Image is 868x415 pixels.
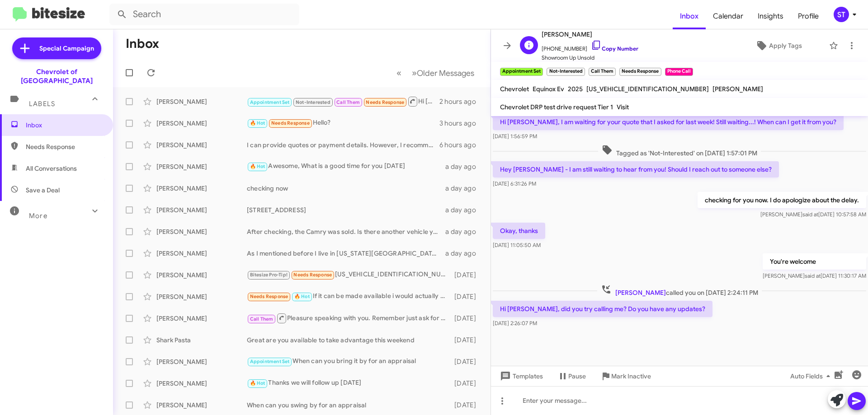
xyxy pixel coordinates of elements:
div: [DATE] [450,379,483,388]
span: [DATE] 6:31:26 PM [493,180,536,187]
div: a day ago [445,184,483,193]
span: Showroom Up Unsold [542,53,638,62]
span: Visit [617,103,629,111]
span: [DATE] 2:26:07 PM [493,320,537,326]
span: Apply Tags [769,37,802,54]
button: Next [406,64,480,82]
p: Okay, thanks [493,223,545,239]
nav: Page navigation example [392,64,480,82]
div: [PERSON_NAME] [156,119,247,128]
button: Mark Inactive [593,368,658,384]
a: Insights [750,3,791,29]
small: Phone Call [665,68,693,76]
div: When can you swing by for an appraisal [247,401,450,410]
div: [PERSON_NAME] [156,249,247,258]
input: Search [109,4,299,25]
span: [PERSON_NAME] [712,85,763,93]
p: You're welcome [763,253,866,270]
div: 3 hours ago [439,119,483,128]
div: [DATE] [450,336,483,345]
div: [DATE] [450,401,483,410]
span: Call Them [250,316,274,322]
span: [DATE] 11:05:50 AM [493,242,541,248]
small: Appointment Set [500,68,543,76]
span: Appointment Set [250,359,290,364]
span: Auto Fields [790,368,834,384]
div: a day ago [445,249,483,258]
div: [PERSON_NAME] [156,270,247,280]
span: called you on [DATE] 2:24:11 PM [597,284,762,297]
div: [PERSON_NAME] [156,162,247,171]
div: [PERSON_NAME] [156,401,247,410]
div: 2 hours ago [439,97,483,106]
div: [PERSON_NAME] [156,357,247,366]
button: ST [826,7,858,22]
div: a day ago [445,162,483,171]
button: Previous [391,64,407,82]
div: [PERSON_NAME] [156,314,247,323]
span: Pause [568,368,586,384]
div: If it can be made available i would actually prefer that [247,291,450,302]
div: Hi [PERSON_NAME], did you try calling me? Do you have any updates? [247,96,439,107]
span: Appointment Set [250,99,290,105]
span: Chevrolet DRP test drive request Tier 1 [500,103,613,111]
span: 🔥 Hot [250,120,265,126]
span: [PERSON_NAME] [DATE] 11:30:17 AM [763,272,866,279]
div: [DATE] [450,357,483,366]
div: Awesome, What is a good time for you [DATE] [247,161,445,172]
div: [DATE] [450,270,483,280]
div: After checking, the Camry was sold. Is there another vehicle you would be interested in or would ... [247,227,445,236]
span: Mark Inactive [611,368,651,384]
div: [STREET_ADDRESS] [247,205,445,214]
span: Needs Response [271,120,310,126]
span: said at [802,211,818,218]
a: Inbox [673,3,706,29]
span: Not-Interested [296,99,330,105]
div: I can provide quotes or payment details. However, I recommend visiting the dealership to discuss ... [247,140,439,149]
div: checking now [247,184,445,193]
span: Profile [791,3,826,29]
span: Bitesize Pro-Tip! [250,272,288,278]
div: [DATE] [450,314,483,323]
button: Auto Fields [783,368,841,384]
span: 2025 [568,85,583,93]
span: Needs Response [26,142,103,151]
div: [PERSON_NAME] [156,379,247,388]
p: Hi [PERSON_NAME], I am waiting for your quote that I asked for last week! Still waiting...! When ... [493,114,844,130]
span: « [396,67,401,79]
span: Needs Response [250,294,288,299]
button: Apply Tags [732,37,825,54]
span: » [412,67,417,79]
h1: Inbox [126,37,159,51]
div: Hello? [247,118,439,128]
a: Copy Number [591,45,638,52]
button: Pause [550,368,593,384]
small: Call Them [589,68,616,76]
div: Great are you available to take advantage this weekend [247,336,450,345]
span: Inbox [26,121,103,130]
span: Labels [29,100,55,108]
p: checking for you now. I do apologize about the delay. [698,192,866,208]
span: Special Campaign [39,44,94,53]
button: Templates [491,368,550,384]
div: [PERSON_NAME] [156,227,247,236]
span: Chevrolet [500,85,529,93]
span: Needs Response [293,272,332,278]
span: 🔥 Hot [250,163,265,169]
p: Hi [PERSON_NAME], did you try calling me? Do you have any updates? [493,301,712,317]
span: Needs Response [366,99,404,105]
span: Older Messages [417,68,474,78]
span: said at [805,272,821,279]
span: [PHONE_NUMBER] [542,40,638,53]
div: Pleasure speaking with you. Remember just ask for [PERSON_NAME] when you arrive. [247,312,450,324]
a: Calendar [706,3,750,29]
div: [PERSON_NAME] [156,184,247,193]
div: [PERSON_NAME] [156,205,247,214]
div: 6 hours ago [439,140,483,149]
span: More [29,212,47,220]
span: [PERSON_NAME] [615,289,666,297]
span: [US_VEHICLE_IDENTIFICATION_NUMBER] [586,85,709,93]
small: Not-Interested [547,68,585,76]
